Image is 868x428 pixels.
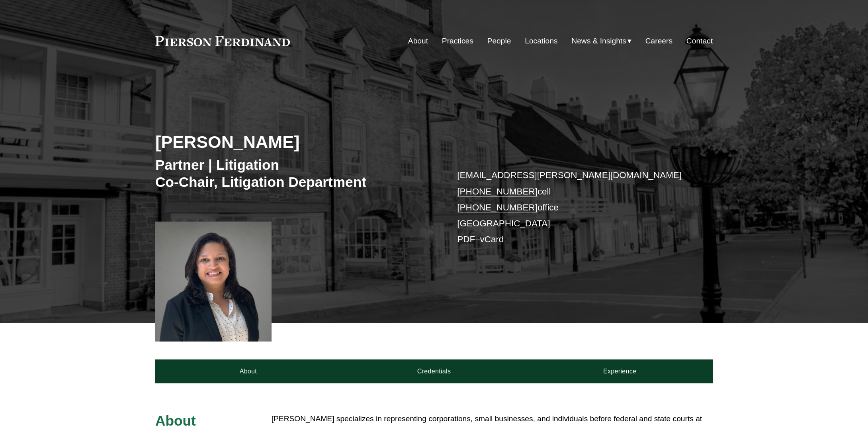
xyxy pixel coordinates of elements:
a: vCard [480,234,504,244]
a: Careers [645,33,673,49]
a: Credentials [341,359,527,383]
p: cell office [GEOGRAPHIC_DATA] – [457,167,689,248]
span: News & Insights [571,34,626,48]
h3: Partner | Litigation Co-Chair, Litigation Department [155,156,434,191]
a: Experience [527,359,713,383]
a: About [155,359,341,383]
a: Contact [686,33,713,49]
a: Locations [525,33,557,49]
a: Practices [442,33,473,49]
a: folder dropdown [571,33,631,49]
a: [EMAIL_ADDRESS][PERSON_NAME][DOMAIN_NAME] [457,170,682,180]
a: [PHONE_NUMBER] [457,187,538,196]
a: PDF [457,234,475,244]
a: [PHONE_NUMBER] [457,202,538,212]
a: About [408,33,428,49]
h2: [PERSON_NAME] [155,132,434,152]
a: People [487,33,511,49]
